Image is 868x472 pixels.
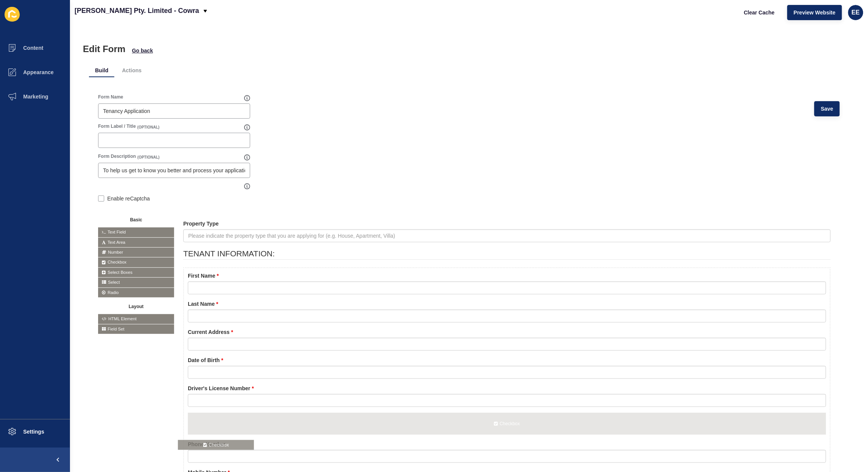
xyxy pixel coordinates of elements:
[188,300,218,308] label: Last Name
[98,268,174,277] span: Select Boxes
[794,9,836,16] span: Preview Website
[188,356,223,364] label: Date of Birth
[98,215,174,224] button: Basic
[744,9,775,16] span: Clear Cache
[183,220,219,227] label: Property Type
[188,272,219,280] label: First Name
[188,385,254,392] label: Driver's License Number
[137,125,159,130] span: (OPTIONAL)
[98,257,174,267] span: Checkbox
[98,288,174,297] span: Radio
[183,248,831,260] legend: TENANT INFORMATION:
[821,105,833,113] span: Save
[852,9,860,16] span: EE
[183,229,831,242] input: Please indicate the property type that you are applying for (e.g. House, Apartment, Villa)
[98,324,174,334] span: Field Set
[98,227,174,237] span: Text Field
[738,5,781,20] button: Clear Cache
[116,64,148,77] li: Actions
[98,94,123,100] label: Form Name
[89,64,114,77] li: Build
[132,47,153,54] button: Go back
[814,101,840,116] button: Save
[75,1,199,20] p: [PERSON_NAME] Pty. Limited - Cowra
[107,195,150,202] label: Enable reCaptcha
[98,314,174,324] span: HTML Element
[98,238,174,247] span: Text Area
[98,278,174,287] span: Select
[137,155,159,160] span: (OPTIONAL)
[188,328,233,336] label: Current Address
[83,44,125,54] h1: Edit Form
[132,47,153,54] span: Go back
[98,301,174,310] button: Layout
[98,123,136,129] label: Form Label / Title
[188,413,826,435] span: Checkbox
[178,440,254,450] span: Checkbox
[787,5,842,20] button: Preview Website
[98,153,136,159] label: Form Description
[98,248,174,257] span: Number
